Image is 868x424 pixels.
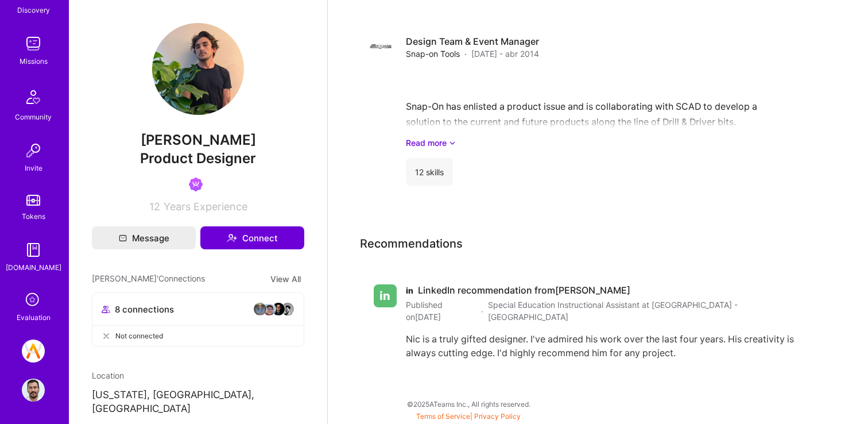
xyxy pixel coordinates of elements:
span: [DATE] - abr 2014 [471,48,539,60]
span: Years Experience [164,201,247,213]
span: LinkedIn recommendation from [PERSON_NAME] [418,284,630,296]
div: Location [92,369,304,381]
div: Nic is a truly gifted designer. I've admired his work over the last four years. His creativity is... [406,332,805,360]
span: 8 connections [115,303,174,315]
span: · [481,305,483,317]
img: tokens [26,195,40,206]
img: Invite [22,139,45,162]
img: User Avatar [152,23,244,115]
img: Community [20,83,47,111]
span: [PERSON_NAME]' Connections [92,272,205,286]
div: Missions [20,55,48,67]
span: · [464,48,467,60]
button: Message [92,226,196,249]
img: avatar [281,302,294,316]
a: Terms of Service [416,412,470,421]
div: [DOMAIN_NAME] [6,261,61,273]
a: Privacy Policy [474,412,521,421]
span: [PERSON_NAME] [92,132,304,149]
a: Read more [406,137,827,149]
i: icon Collaborator [102,305,110,314]
i: icon SelectionTeam [22,290,44,311]
img: avatar [262,302,276,316]
a: A.Team // Selection Team - help us grow the community! [19,340,48,363]
img: avatar [253,302,267,316]
span: 12 [149,201,160,213]
i: icon Mail [119,234,127,242]
button: Connect [200,226,304,249]
span: Special Education Instructional Assistant at [GEOGRAPHIC_DATA] - [GEOGRAPHIC_DATA] [488,299,805,323]
button: 8 connectionsavataravataravataravatarNot connected [92,292,304,346]
i: icon CloseGray [102,332,111,341]
img: Company logo [369,35,392,58]
button: View All [267,272,304,286]
i: icon ArrowDownSecondaryDark [449,137,456,149]
div: Invite [25,162,42,174]
span: Published on [DATE] [406,299,476,323]
img: A.Team // Selection Team - help us grow the community! [22,340,45,363]
span: Product Designer [140,150,256,167]
h4: Design Team & Event Manager [406,35,539,48]
span: Not connected [115,330,163,342]
img: guide book [22,238,45,261]
span: in [406,284,413,296]
div: in [374,284,397,307]
img: avatar [272,302,285,316]
span: Snap-on Tools [406,48,460,60]
a: User Avatar [19,379,48,402]
div: Discovery [17,4,50,16]
img: User Avatar [22,379,45,402]
div: Community [15,111,52,123]
div: 12 skills [406,158,453,186]
i: icon Connect [227,233,237,243]
span: | [416,412,521,421]
img: teamwork [22,32,45,55]
p: [US_STATE], [GEOGRAPHIC_DATA], [GEOGRAPHIC_DATA] [92,388,304,416]
img: Been on Mission [189,178,203,191]
div: Evaluation [17,311,51,323]
span: Recommendations [360,235,463,252]
div: Tokens [22,210,45,222]
div: © 2025 ATeams Inc., All rights reserved. [69,390,868,418]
